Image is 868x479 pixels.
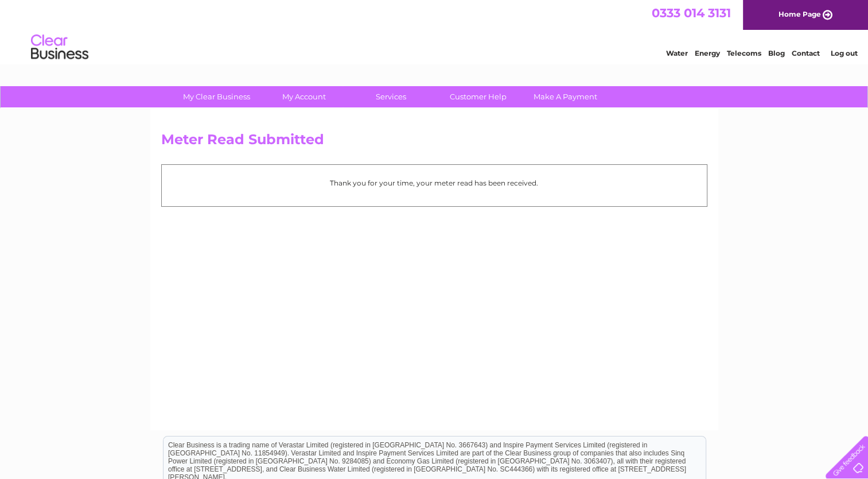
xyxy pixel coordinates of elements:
[161,132,707,153] h2: Meter Read Submitted
[652,6,731,20] a: 0333 014 3131
[695,49,720,57] a: Energy
[344,86,438,107] a: Services
[164,6,706,56] div: Clear Business is a trading name of Verastar Limited (registered in [GEOGRAPHIC_DATA] No. 3667643...
[518,86,613,107] a: Make A Payment
[768,49,785,57] a: Blog
[727,49,761,57] a: Telecoms
[830,49,857,57] a: Log out
[169,86,264,107] a: My Clear Business
[431,86,526,107] a: Customer Help
[792,49,820,57] a: Contact
[256,86,351,107] a: My Account
[666,49,688,57] a: Water
[30,30,89,65] img: logo.png
[168,177,701,188] p: Thank you for your time, your meter read has been received.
